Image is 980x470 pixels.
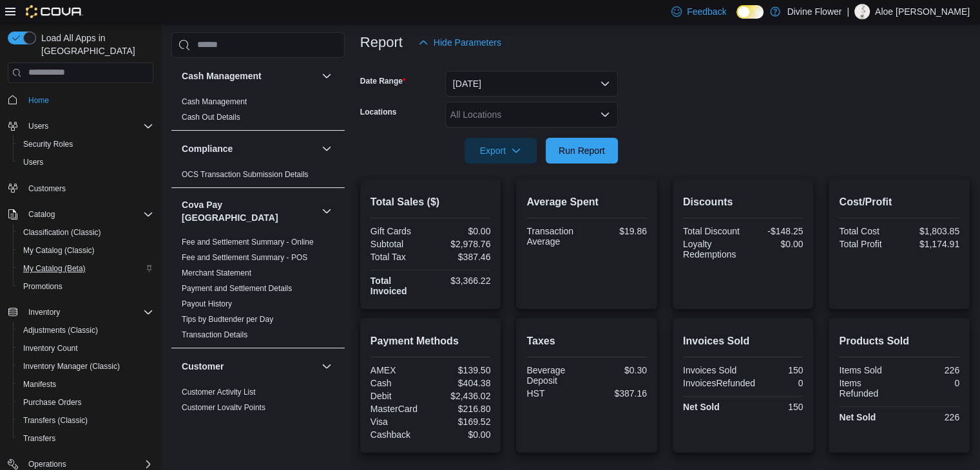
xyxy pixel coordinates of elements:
[18,155,48,170] a: Users
[18,395,87,410] a: Purchase Orders
[319,141,334,156] button: Compliance
[902,239,959,249] div: $1,174.91
[13,429,159,447] button: Transfers
[433,365,490,375] div: $139.50
[13,393,159,411] button: Purchase Orders
[182,283,292,294] span: Payment and Settlement Details
[23,118,53,134] button: Users
[13,321,159,339] button: Adjustments (Classic)
[23,227,101,238] span: Classification (Classic)
[23,157,43,167] span: Users
[760,378,803,388] div: 0
[23,305,65,320] button: Inventory
[370,365,428,375] div: AMEX
[36,32,153,57] span: Load All Apps in [GEOGRAPHIC_DATA]
[18,243,100,258] a: My Catalog (Classic)
[413,30,506,55] button: Hide Parameters
[182,284,292,293] a: Payment and Settlement Details
[182,252,307,263] span: Fee and Settlement Summary - POS
[13,375,159,393] button: Manifests
[23,361,120,371] span: Inventory Manager (Classic)
[319,203,334,219] button: Cova Pay [GEOGRAPHIC_DATA]
[445,71,618,97] button: [DATE]
[23,433,55,444] span: Transfers
[434,36,501,49] span: Hide Parameters
[683,239,740,259] div: Loyalty Redemptions
[839,194,959,210] h2: Cost/Profit
[839,378,896,399] div: Items Refunded
[13,241,159,259] button: My Catalog (Classic)
[23,379,56,390] span: Manifests
[3,179,159,198] button: Customers
[18,359,125,374] a: Inventory Manager (Classic)
[13,339,159,357] button: Inventory Count
[370,226,428,236] div: Gift Cards
[182,253,307,262] a: Fee and Settlement Summary - POS
[683,226,740,236] div: Total Discount
[18,155,153,170] span: Users
[18,279,68,294] a: Promotions
[182,268,251,277] a: Merchant Statement
[23,180,153,196] span: Customers
[182,299,232,309] span: Payout History
[687,5,726,18] span: Feedback
[370,417,428,427] div: Visa
[23,263,86,274] span: My Catalog (Beta)
[28,459,66,469] span: Operations
[23,92,153,108] span: Home
[18,377,61,392] a: Manifests
[360,76,406,86] label: Date Range
[13,135,159,153] button: Security Roles
[26,5,83,18] img: Cova
[3,205,159,223] button: Catalog
[28,183,66,194] span: Customers
[526,334,647,349] h2: Taxes
[13,357,159,375] button: Inventory Manager (Classic)
[23,139,73,149] span: Security Roles
[23,281,62,292] span: Promotions
[370,404,428,414] div: MasterCard
[182,330,247,340] span: Transaction Details
[839,412,876,422] strong: Net Sold
[370,334,491,349] h2: Payment Methods
[902,378,959,388] div: 0
[182,403,265,412] a: Customer Loyalty Points
[526,365,584,386] div: Beverage Deposit
[182,315,273,324] a: Tips by Budtender per Day
[182,142,233,155] h3: Compliance
[360,107,397,117] label: Locations
[18,261,153,276] span: My Catalog (Beta)
[526,194,647,210] h2: Average Spent
[3,91,159,109] button: Home
[745,402,803,412] div: 150
[370,252,428,262] div: Total Tax
[28,95,49,106] span: Home
[683,194,803,210] h2: Discounts
[182,113,240,122] a: Cash Out Details
[171,94,345,130] div: Cash Management
[23,325,98,335] span: Adjustments (Classic)
[18,136,153,152] span: Security Roles
[13,277,159,296] button: Promotions
[590,388,647,399] div: $387.16
[182,97,247,107] span: Cash Management
[472,138,529,164] span: Export
[182,238,314,247] a: Fee and Settlement Summary - Online
[23,207,153,222] span: Catalog
[18,323,153,338] span: Adjustments (Classic)
[182,170,309,179] a: OCS Transaction Submission Details
[18,413,93,428] a: Transfers (Classic)
[546,138,618,164] button: Run Report
[171,167,345,187] div: Compliance
[182,360,316,373] button: Customer
[23,93,54,108] a: Home
[370,194,491,210] h2: Total Sales ($)
[433,239,490,249] div: $2,978.76
[18,341,83,356] a: Inventory Count
[3,303,159,321] button: Inventory
[433,226,490,236] div: $0.00
[745,365,803,375] div: 150
[319,68,334,84] button: Cash Management
[683,365,740,375] div: Invoices Sold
